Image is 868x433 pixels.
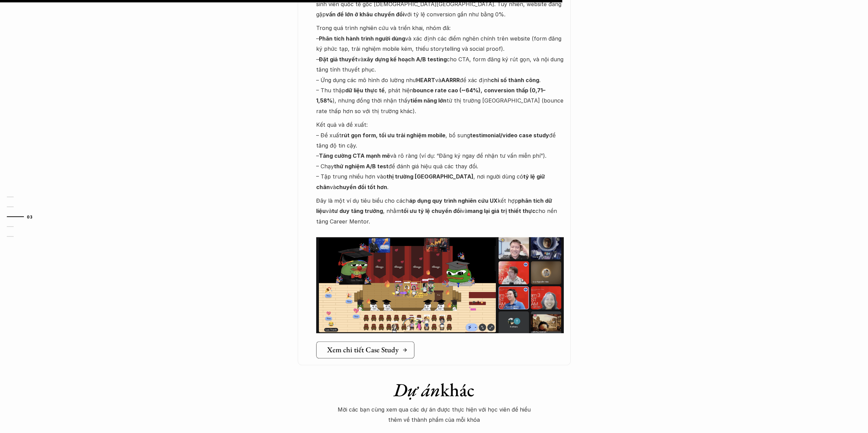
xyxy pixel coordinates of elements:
[332,404,536,425] p: Mời các bạn cùng xem qua các dự án được thực hiện với học viên để hiểu thêm về thành phẩm của mỗi...
[332,207,383,214] strong: tư duy tăng trưởng
[441,77,460,83] strong: AARRR
[394,378,440,402] em: Dự án
[401,207,461,214] strong: tối ưu tỷ lệ chuyển đổi
[468,207,535,214] strong: mang lại giá trị thiết thực
[315,379,554,401] h1: khác
[345,87,385,94] strong: dữ liệu thực tế
[410,97,446,104] strong: tiềm năng lớn
[7,213,39,221] a: 03
[336,184,387,190] strong: chuyển đổi tốt hơn
[491,77,539,83] strong: chỉ số thành công
[319,56,357,63] strong: Đặt giả thuyết
[334,163,388,170] strong: thử nghiệm A/B test
[316,173,546,190] strong: tỷ lệ giữ chân
[409,197,498,204] strong: áp dụng quy trình nghiên cứu UX
[27,214,32,219] strong: 03
[470,132,549,139] strong: testimonial/video case study
[316,341,414,358] a: Xem chi tiết Case Study
[316,120,564,192] p: Kết quả và đề xuất: – Đề xuất , bổ sung để tăng độ tin cậy. – và rõ ràng (ví dụ: “Đăng ký ngay để...
[326,11,404,18] strong: vấn đề lớn ở khâu chuyển đổi
[386,173,473,180] strong: thị trường [GEOGRAPHIC_DATA]
[416,77,435,83] strong: HEART
[319,152,390,159] strong: Tăng cường CTA mạnh mẽ
[319,35,405,42] strong: Phân tích hành trình người dùng
[316,196,564,237] p: Đây là một ví dụ tiêu biểu cho cách kết hợp và , nhằm và cho nền tảng Career Mentor.
[316,23,564,116] p: Trong quá trình nghiên cứu và triển khai, nhóm đã: – và xác định các điểm nghẽn chính trên websit...
[341,132,445,139] strong: rút gọn form, tối ưu trải nghiệm mobile
[413,87,482,94] strong: bounce rate cao (~64%),
[364,56,447,63] strong: xây dựng kế hoạch A/B testing
[327,345,399,354] h5: Xem chi tiết Case Study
